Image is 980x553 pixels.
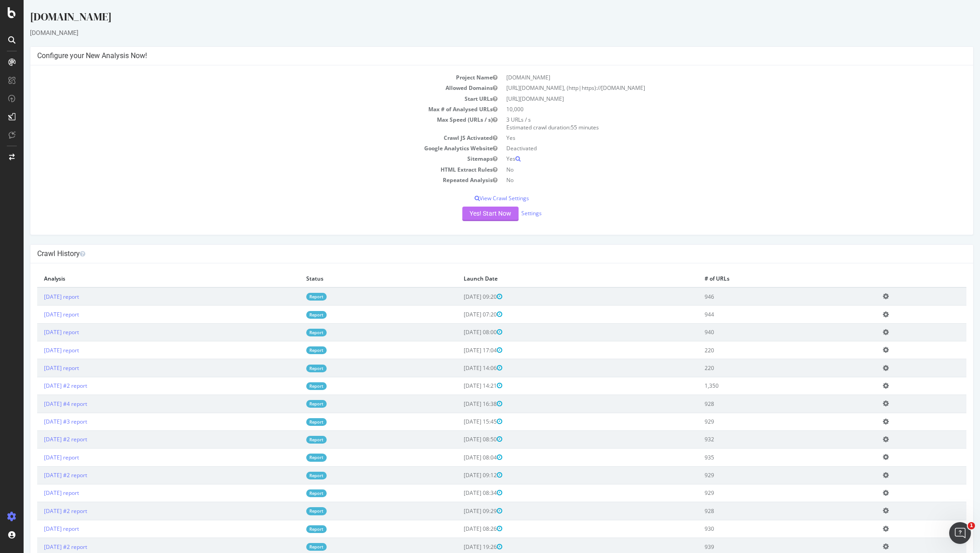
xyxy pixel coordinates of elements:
td: 3 URLs / s Estimated crawl duration: [478,114,943,133]
a: Report [283,436,303,444]
td: [URL][DOMAIN_NAME] [478,94,943,104]
th: Status [276,270,433,287]
span: [DATE] 08:00 [440,328,479,336]
a: [DATE] #2 report [20,471,64,479]
a: [DATE] #2 report [20,543,64,551]
a: [DATE] #2 report [20,382,64,390]
td: 220 [674,341,853,359]
td: 220 [674,359,853,377]
a: [DATE] report [20,346,55,354]
a: [DATE] #2 report [20,507,64,515]
span: [DATE] 17:04 [440,346,479,354]
td: Repeated Analysis [14,175,478,185]
a: Report [283,311,303,319]
a: [DATE] report [20,364,55,372]
span: 55 minutes [547,123,575,131]
h4: Configure your New Analysis Now! [14,51,943,60]
td: 944 [674,306,853,323]
a: [DATE] report [20,525,55,533]
td: Allowed Domains [14,83,478,93]
a: Report [283,543,303,551]
h4: Crawl History [14,249,943,258]
a: [DATE] report [20,311,55,318]
a: Settings [498,209,518,217]
td: [DOMAIN_NAME] [478,72,943,83]
span: [DATE] 14:21 [440,382,479,390]
div: [DOMAIN_NAME] [6,9,950,28]
td: 940 [674,323,853,341]
a: [DATE] report [20,293,55,301]
a: [DATE] report [20,454,55,461]
a: [DATE] #4 report [20,400,64,408]
td: No [478,175,943,185]
td: Start URLs [14,94,478,104]
p: View Crawl Settings [14,194,943,202]
td: Google Analytics Website [14,143,478,153]
td: Yes [478,153,943,164]
td: 929 [674,484,853,502]
a: [DATE] report [20,489,55,497]
a: [DATE] #3 report [20,418,64,425]
td: Max Speed (URLs / s) [14,114,478,133]
span: [DATE] 08:04 [440,454,479,461]
a: Report [283,382,303,390]
td: 932 [674,430,853,448]
span: 1 [968,522,975,529]
td: Project Name [14,72,478,83]
th: Launch Date [433,270,675,287]
a: Report [283,525,303,533]
td: 929 [674,466,853,484]
td: Max # of Analysed URLs [14,104,478,114]
td: 935 [674,449,853,466]
span: [DATE] 09:12 [440,471,479,479]
td: 1,350 [674,377,853,395]
span: [DATE] 14:06 [440,364,479,372]
th: # of URLs [674,270,853,287]
a: Report [283,346,303,354]
a: Report [283,329,303,336]
a: Report [283,293,303,301]
span: [DATE] 08:50 [440,435,479,443]
a: [DATE] #2 report [20,435,64,443]
span: [DATE] 19:26 [440,543,479,551]
span: [DATE] 16:38 [440,400,479,408]
button: Yes! Start Now [439,207,495,221]
td: HTML Extract Rules [14,164,478,175]
span: [DATE] 09:20 [440,293,479,301]
a: Report [283,454,303,461]
span: [DATE] 09:29 [440,507,479,515]
td: 928 [674,395,853,413]
td: 930 [674,520,853,538]
a: Report [283,418,303,426]
span: [DATE] 08:34 [440,489,479,497]
iframe: Intercom live chat [949,522,971,544]
a: Report [283,365,303,372]
td: No [478,164,943,175]
td: 928 [674,502,853,520]
span: [DATE] 07:20 [440,311,479,318]
a: Report [283,489,303,497]
a: Report [283,472,303,479]
td: 946 [674,287,853,306]
span: [DATE] 15:45 [440,418,479,425]
a: Report [283,400,303,408]
td: 929 [674,413,853,430]
td: Sitemaps [14,153,478,164]
td: Crawl JS Activated [14,133,478,143]
th: Analysis [14,270,276,287]
div: [DOMAIN_NAME] [6,28,950,37]
a: [DATE] report [20,328,55,336]
td: Yes [478,133,943,143]
td: 10,000 [478,104,943,114]
a: Report [283,507,303,515]
td: [URL][DOMAIN_NAME], (http|https)://[DOMAIN_NAME] [478,83,943,93]
span: [DATE] 08:26 [440,525,479,533]
td: Deactivated [478,143,943,153]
